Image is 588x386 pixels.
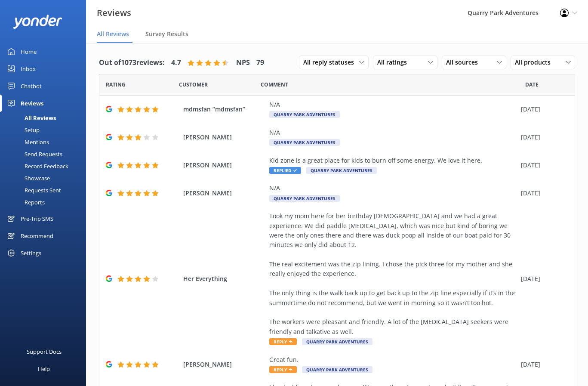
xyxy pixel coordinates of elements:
span: All products [515,58,556,67]
a: Mentions [5,136,86,148]
div: Requests Sent [5,184,61,196]
div: Help [38,360,50,377]
span: Replied [269,167,301,174]
div: Mentions [5,136,49,148]
a: Send Requests [5,148,86,160]
span: Question [261,80,288,89]
h4: Out of 1073 reviews: [99,57,165,68]
h3: Reviews [97,6,131,20]
div: Took my mom here for her birthday [DEMOGRAPHIC_DATA] and we had a great experience. We did paddle... [269,211,517,337]
span: Survey Results [145,30,188,38]
a: Record Feedback [5,160,86,172]
span: Date [106,80,126,89]
div: [DATE] [521,360,564,369]
div: Showcase [5,172,50,184]
span: Quarry Park Adventures [306,167,377,174]
div: All Reviews [5,112,56,124]
div: N/A [269,183,517,193]
div: Pre-Trip SMS [21,210,53,227]
span: Quarry Park Adventures [269,139,340,146]
div: Record Feedback [5,160,68,172]
span: All Reviews [97,30,129,38]
div: Chatbot [21,77,42,95]
div: Great fun. [269,355,517,364]
h4: 79 [256,57,264,68]
span: Date [525,80,539,89]
a: Setup [5,124,86,136]
div: Inbox [21,60,36,77]
div: [DATE] [521,188,564,198]
a: Requests Sent [5,184,86,196]
a: Reports [5,196,86,208]
h4: NPS [236,57,250,68]
span: All sources [446,58,483,67]
div: Settings [21,244,41,262]
span: Quarry Park Adventures [269,111,340,118]
div: Reports [5,196,45,208]
span: Reply [269,366,297,373]
span: [PERSON_NAME] [183,188,265,198]
span: All ratings [377,58,412,67]
div: [DATE] [521,133,564,142]
span: Quarry Park Adventures [269,195,340,202]
div: [DATE] [521,105,564,114]
div: [DATE] [521,274,564,284]
span: Reply [269,338,297,345]
span: mdmsfan “mdmsfan” [183,105,265,114]
div: N/A [269,128,517,137]
span: All reply statuses [303,58,359,67]
span: Quarry Park Adventures [302,338,373,345]
div: Recommend [21,227,53,244]
span: [PERSON_NAME] [183,360,265,369]
div: Support Docs [27,343,62,360]
span: Quarry Park Adventures [302,366,373,373]
h4: 4.7 [171,57,181,68]
a: Showcase [5,172,86,184]
img: yonder-white-logo.png [13,15,62,29]
div: Send Requests [5,148,62,160]
span: [PERSON_NAME] [183,133,265,142]
div: Kid zone is a great place for kids to burn off some energy. We love it here. [269,156,517,165]
span: [PERSON_NAME] [183,161,265,170]
div: Setup [5,124,40,136]
div: Home [21,43,37,60]
div: N/A [269,100,517,109]
span: Date [179,80,208,89]
div: [DATE] [521,161,564,170]
a: All Reviews [5,112,86,124]
div: Reviews [21,95,43,112]
span: Her Everything [183,274,265,284]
